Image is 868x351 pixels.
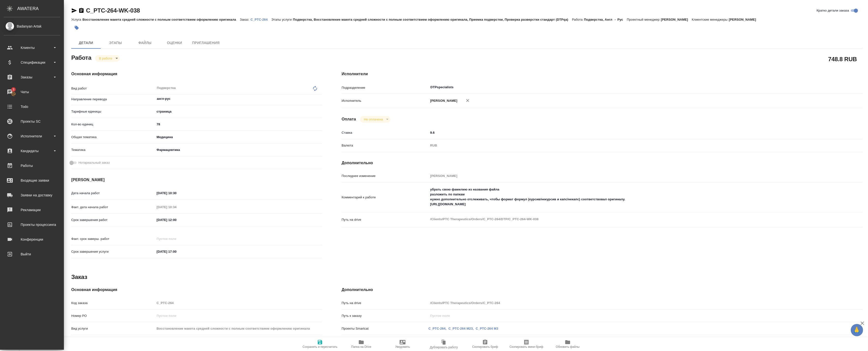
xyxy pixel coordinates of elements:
div: Заказы [4,73,60,81]
a: Выйти [1,248,63,260]
div: Проекты SC [4,118,60,125]
span: Дублировать работу [430,346,458,349]
span: Папка на Drive [351,345,371,349]
p: Вид работ [71,86,155,91]
div: Кандидаты [4,147,60,155]
span: Оценки [163,40,186,46]
span: 🙏 [853,325,861,335]
p: Дата начала работ [71,191,155,196]
button: Сохранить и пересчитать [299,337,341,351]
a: Входящие заявки [1,174,63,187]
p: Заказ: [240,18,250,21]
h4: Исполнители [342,71,863,77]
a: C_PTC-264-WK-038 [86,7,140,14]
div: Выйти [4,250,60,258]
span: Этапы [104,40,127,46]
div: Рекламации [4,206,60,214]
p: Работа [572,18,584,21]
div: Заявки на доставку [4,191,60,199]
button: Скопировать бриф [464,337,506,351]
div: Конференции [4,236,60,243]
p: Тарифные единицы [71,109,155,114]
button: Удалить исполнителя [462,95,473,106]
p: Факт. срок заверш. работ [71,236,155,241]
p: Направление перевода [71,97,155,102]
p: Путь к заказу [342,313,428,318]
input: Пустое поле [155,312,322,319]
span: Обновить файлы [556,345,580,349]
button: Папка на Drive [341,337,382,351]
p: Срок завершения услуги [71,249,155,254]
input: Пустое поле [155,204,198,211]
a: Работы [1,160,63,172]
p: Ставка [342,130,428,135]
input: ✎ Введи что-нибудь [155,190,198,197]
div: Чаты [4,88,60,96]
button: Open [319,98,320,99]
p: Последнее изменение [342,174,428,178]
a: C_PTC-264 [250,17,271,21]
input: Пустое поле [155,299,322,307]
p: Проекты Smartcat [342,326,428,331]
h4: Оплата [342,116,356,122]
p: Восстановление макета средней сложности с полным соответствием оформлению оригинала [82,18,240,21]
p: Код заказа [71,301,155,306]
input: ✎ Введи что-нибудь [428,129,819,136]
span: Кратко детали заказа [817,8,849,13]
button: Уведомить [382,337,423,351]
input: Пустое поле [155,325,322,332]
span: Нотариальный заказ [78,160,110,165]
h4: [PERSON_NAME] [71,177,322,183]
h4: Дополнительно [342,160,863,166]
p: Клиентские менеджеры [692,18,729,21]
div: Исполнители [4,132,60,140]
div: RUB [428,141,819,150]
button: Не оплачена [362,117,384,121]
textarea: убрать свою фамилию из названия файла разложить по папкам нужно дополнительно отслеживать, чтобы ... [428,185,819,208]
p: Срок завершения работ [71,218,155,222]
p: [PERSON_NAME] [428,98,457,103]
p: Этапы услуги [271,18,293,21]
p: Кол-во единиц [71,122,155,127]
div: Фармацевтика [155,146,322,154]
span: Сохранить и пересчитать [303,345,337,349]
input: Пустое поле [428,172,819,179]
span: Приглашения [192,40,220,46]
p: Комментарий к работе [342,195,428,200]
p: Путь на drive [342,301,428,306]
a: C_PTC-264 M23, [448,327,474,330]
p: Вид услуги [71,326,155,331]
button: Дублировать работу [423,337,464,351]
div: Проекты процессинга [4,221,60,228]
h2: Заказ [71,273,87,281]
button: Скопировать ссылку [78,8,84,14]
div: Клиенты [4,44,60,51]
h4: Дополнительно [342,287,863,293]
h4: Основная информация [71,287,322,293]
a: Конференции [1,233,63,246]
button: Скопировать мини-бриф [506,337,547,351]
input: Пустое поле [155,235,198,242]
h2: 748.8 RUB [828,55,857,63]
div: Медицина [155,133,322,141]
a: C_PTC-264 M3 [476,327,498,330]
p: Факт. дата начала работ [71,205,155,210]
textarea: /Clients/PTC Therapeutics/Orders/C_PTC-264/DTP/C_PTC-264-WK-038 [428,215,819,223]
div: Входящие заявки [4,177,60,184]
a: Проекты процессинга [1,219,63,231]
p: Подверстка, Англ → Рус [584,18,627,21]
div: В работе [360,116,390,123]
button: 🙏 [851,324,863,336]
a: C_PTC-264, [428,327,446,330]
p: Подразделение [342,85,428,90]
span: Детали [74,40,98,46]
p: Номер РО [71,313,155,318]
div: страница [155,107,322,116]
button: Обновить файлы [547,337,588,351]
a: Заявки на доставку [1,189,63,201]
div: Спецификации [4,59,60,66]
a: Проекты SC [1,115,63,128]
p: Тематика [71,147,155,152]
p: [PERSON_NAME] [729,18,760,21]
